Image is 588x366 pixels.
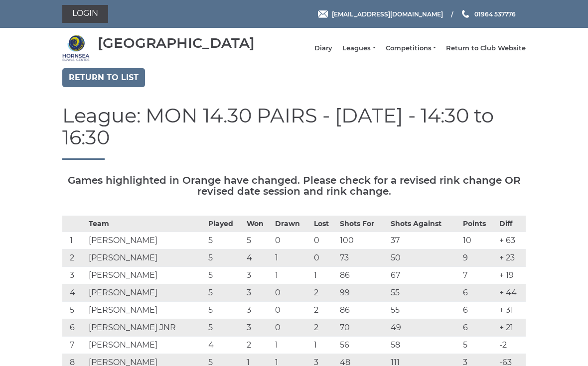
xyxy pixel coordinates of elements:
[273,232,311,249] td: 0
[273,337,311,354] td: 1
[244,267,273,284] td: 3
[86,249,206,267] td: [PERSON_NAME]
[86,319,206,337] td: [PERSON_NAME] JNR
[62,175,526,197] h5: Games highlighted in Orange have changed. Please check for a revised rink change OR revised date ...
[446,44,526,53] a: Return to Club Website
[460,337,497,354] td: 5
[337,319,388,337] td: 70
[388,337,460,354] td: 58
[311,267,337,284] td: 1
[244,284,273,302] td: 3
[460,9,516,19] a: Phone us 01964 537776
[273,319,311,337] td: 0
[244,216,273,232] th: Won
[206,302,245,319] td: 5
[337,337,388,354] td: 56
[497,302,526,319] td: + 31
[497,267,526,284] td: + 19
[206,232,245,249] td: 5
[460,267,497,284] td: 7
[342,44,375,53] a: Leagues
[206,216,245,232] th: Played
[62,249,86,267] td: 2
[386,44,436,53] a: Competitions
[337,216,388,232] th: Shots For
[86,267,206,284] td: [PERSON_NAME]
[460,284,497,302] td: 6
[460,249,497,267] td: 9
[62,337,86,354] td: 7
[273,284,311,302] td: 0
[86,216,206,232] th: Team
[62,319,86,337] td: 6
[311,337,337,354] td: 1
[273,216,311,232] th: Drawn
[311,249,337,267] td: 0
[388,232,460,249] td: 37
[460,232,497,249] td: 10
[244,249,273,267] td: 4
[460,302,497,319] td: 6
[86,302,206,319] td: [PERSON_NAME]
[388,267,460,284] td: 67
[62,34,90,62] img: Hornsea Bowls Centre
[497,319,526,337] td: + 21
[244,232,273,249] td: 5
[388,319,460,337] td: 49
[86,284,206,302] td: [PERSON_NAME]
[244,337,273,354] td: 2
[388,284,460,302] td: 55
[62,267,86,284] td: 3
[244,319,273,337] td: 3
[497,216,526,232] th: Diff
[318,9,443,19] a: Email [EMAIL_ADDRESS][DOMAIN_NAME]
[497,284,526,302] td: + 44
[311,232,337,249] td: 0
[311,216,337,232] th: Lost
[497,232,526,249] td: + 63
[86,232,206,249] td: [PERSON_NAME]
[314,44,332,53] a: Diary
[206,249,245,267] td: 5
[332,10,443,17] span: [EMAIL_ADDRESS][DOMAIN_NAME]
[98,35,255,51] div: [GEOGRAPHIC_DATA]
[62,5,108,23] a: Login
[62,105,526,160] h1: League: MON 14.30 PAIRS - [DATE] - 14:30 to 16:30
[206,267,245,284] td: 5
[388,249,460,267] td: 50
[337,232,388,249] td: 100
[62,68,145,87] a: Return to list
[388,302,460,319] td: 55
[206,319,245,337] td: 5
[244,302,273,319] td: 3
[337,302,388,319] td: 86
[62,232,86,249] td: 1
[497,249,526,267] td: + 23
[311,319,337,337] td: 2
[462,10,469,18] img: Phone us
[273,267,311,284] td: 1
[86,337,206,354] td: [PERSON_NAME]
[474,10,516,17] span: 01964 537776
[337,284,388,302] td: 99
[337,249,388,267] td: 73
[460,319,497,337] td: 6
[318,10,328,18] img: Email
[62,302,86,319] td: 5
[311,302,337,319] td: 2
[337,267,388,284] td: 86
[206,284,245,302] td: 5
[497,337,526,354] td: -2
[311,284,337,302] td: 2
[388,216,460,232] th: Shots Against
[62,284,86,302] td: 4
[273,249,311,267] td: 1
[206,337,245,354] td: 4
[273,302,311,319] td: 0
[460,216,497,232] th: Points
